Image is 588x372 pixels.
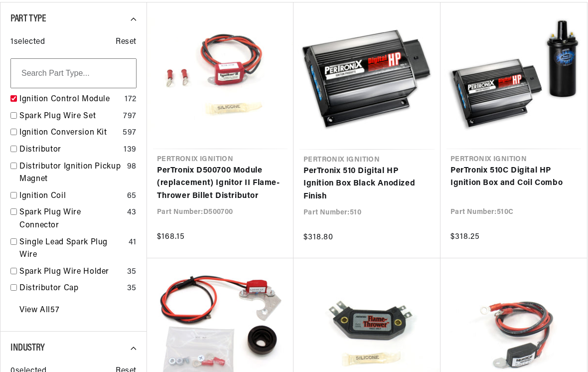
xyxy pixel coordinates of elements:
div: 139 [124,144,137,157]
div: 43 [127,206,137,219]
div: 41 [129,236,137,249]
div: 35 [127,266,137,279]
a: Spark Plug Wire Connector [19,206,123,232]
span: Reset [116,36,137,49]
div: 797 [123,110,137,123]
div: 172 [125,93,137,106]
div: 35 [127,282,137,295]
a: View All 57 [19,304,59,317]
span: 1 selected [10,36,45,49]
div: 98 [127,161,137,174]
a: Distributor Ignition Pickup Magnet [19,161,123,186]
a: Single Lead Spark Plug Wire [19,236,125,262]
a: Distributor Cap [19,282,123,295]
a: PerTronix D500700 Module (replacement) Ignitor II Flame-Thrower Billet Distributor [157,165,284,203]
a: Ignition Control Module [19,93,121,106]
span: Industry [10,343,45,353]
a: PerTronix 510 Digital HP Ignition Box Black Anodized Finish [303,165,431,203]
div: 597 [123,127,137,140]
input: Search Part Type... [10,58,137,88]
a: Distributor [19,144,120,157]
a: PerTronix 510C Digital HP Ignition Box and Coil Combo [450,165,577,190]
a: Ignition Coil [19,190,123,203]
span: Part Type [10,14,46,24]
div: 65 [127,190,137,203]
a: Ignition Conversion Kit [19,127,119,140]
a: Spark Plug Wire Set [19,110,119,123]
a: Spark Plug Wire Holder [19,266,123,279]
